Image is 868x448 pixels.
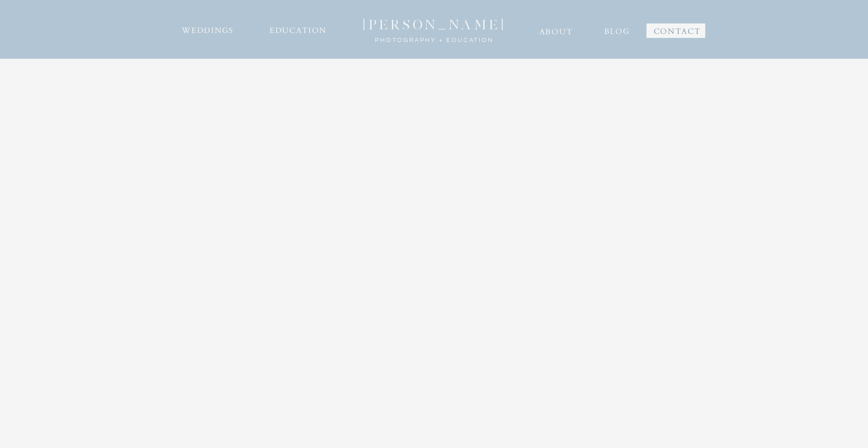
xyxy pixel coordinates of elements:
[538,23,573,38] a: ABOUT
[352,17,516,29] a: [PERSON_NAME]
[603,23,630,36] a: BLOG
[268,22,328,37] a: EDUCATION
[652,23,702,36] a: CONTACT
[373,35,496,41] a: photography + Education
[180,22,235,37] a: WEDDINGS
